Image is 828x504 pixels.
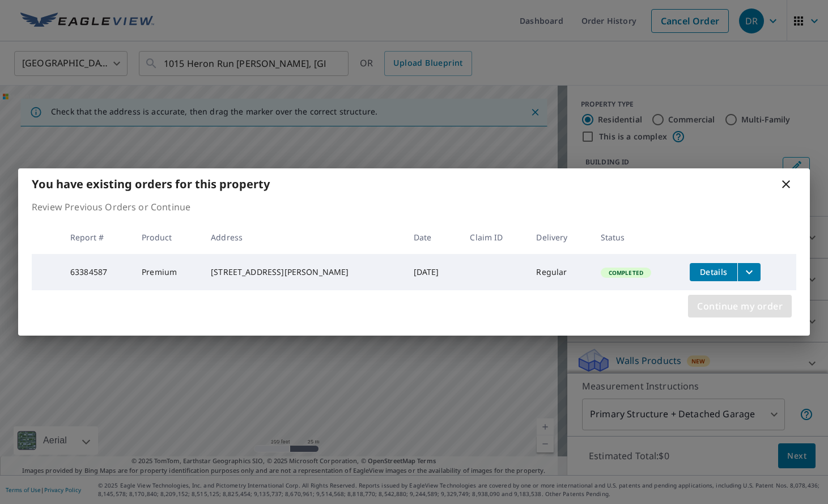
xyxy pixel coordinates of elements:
[133,254,202,290] td: Premium
[461,221,527,254] th: Claim ID
[405,221,461,254] th: Date
[690,263,737,281] button: detailsBtn-63384587
[405,254,461,290] td: [DATE]
[527,254,591,290] td: Regular
[737,263,761,281] button: filesDropdownBtn-63384587
[527,221,591,254] th: Delivery
[32,176,270,192] b: You have existing orders for this property
[602,269,650,277] span: Completed
[202,221,404,254] th: Address
[697,266,731,277] span: Details
[133,221,202,254] th: Product
[32,200,796,214] p: Review Previous Orders or Continue
[592,221,681,254] th: Status
[61,221,133,254] th: Report #
[697,298,783,314] span: Continue my order
[688,295,792,317] button: Continue my order
[211,266,395,278] div: [STREET_ADDRESS][PERSON_NAME]
[61,254,133,290] td: 63384587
